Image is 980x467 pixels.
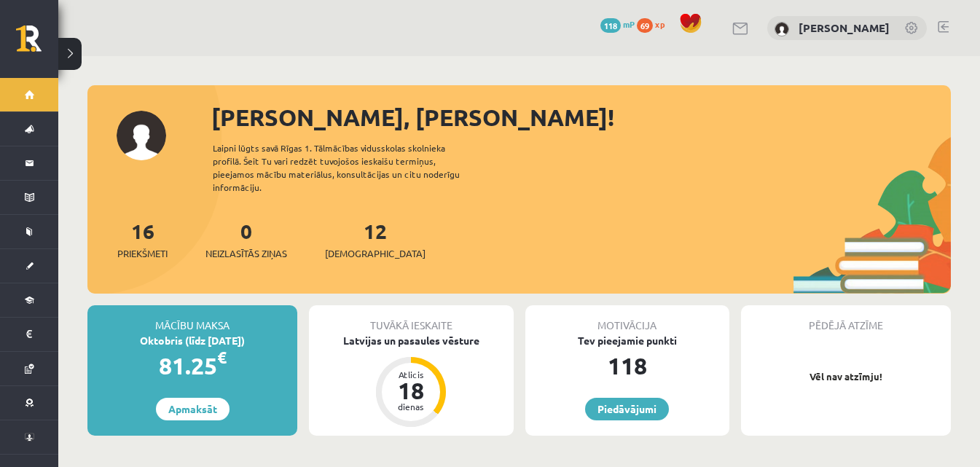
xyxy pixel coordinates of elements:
div: Laipni lūgts savā Rīgas 1. Tālmācības vidusskolas skolnieka profilā. Šeit Tu vari redzēt tuvojošo... [213,141,485,194]
div: Tev pieejamie punkti [525,333,729,348]
a: 16Priekšmeti [117,218,168,261]
div: 81.25 [87,348,297,383]
a: 118 mP [600,18,635,30]
div: 18 [389,379,433,402]
div: Oktobris (līdz [DATE]) [87,333,297,348]
div: Motivācija [525,305,729,333]
span: xp [655,18,665,30]
span: Neizlasītās ziņas [205,246,287,261]
div: Pēdējā atzīme [741,305,951,333]
a: 12[DEMOGRAPHIC_DATA] [325,218,426,261]
div: Tuvākā ieskaite [309,305,513,333]
a: Apmaksāt [156,398,230,420]
span: € [217,347,227,368]
span: mP [623,18,635,30]
a: 0Neizlasītās ziņas [205,218,287,261]
div: Mācību maksa [87,305,297,333]
a: Piedāvājumi [585,398,669,420]
div: dienas [389,402,433,411]
p: Vēl nav atzīmju! [748,369,944,384]
span: 118 [600,18,621,33]
a: Latvijas un pasaules vēsture Atlicis 18 dienas [309,333,513,429]
span: [DEMOGRAPHIC_DATA] [325,246,426,261]
img: Druvis Daniels Kļavs-Kļaviņš [775,22,789,36]
div: Latvijas un pasaules vēsture [309,333,513,348]
div: 118 [525,348,729,383]
div: Atlicis [389,370,433,379]
span: Priekšmeti [117,246,168,261]
a: 69 xp [637,18,672,30]
span: 69 [637,18,653,33]
div: [PERSON_NAME], [PERSON_NAME]! [211,100,951,135]
a: [PERSON_NAME] [799,20,890,35]
a: Rīgas 1. Tālmācības vidusskola [16,25,58,62]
